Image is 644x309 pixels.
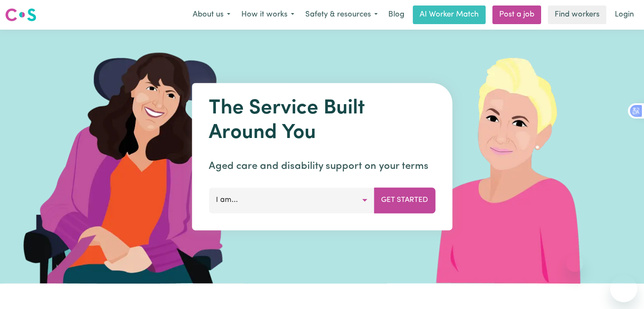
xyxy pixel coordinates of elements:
[566,255,583,272] iframe: Close message
[5,7,36,22] img: Careseekers logo
[610,6,639,24] a: Login
[209,159,435,174] p: Aged care and disability support on your terms
[374,188,435,213] button: Get Started
[5,5,36,25] a: Careseekers logo
[300,6,383,24] button: Safety & resources
[187,6,236,24] button: About us
[383,6,409,24] a: Blog
[236,6,300,24] button: How it works
[610,275,637,302] iframe: Button to launch messaging window
[209,97,435,145] h1: The Service Built Around You
[492,6,541,24] a: Post a job
[548,6,606,24] a: Find workers
[209,188,374,213] button: I am...
[413,6,486,24] a: AI Worker Match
